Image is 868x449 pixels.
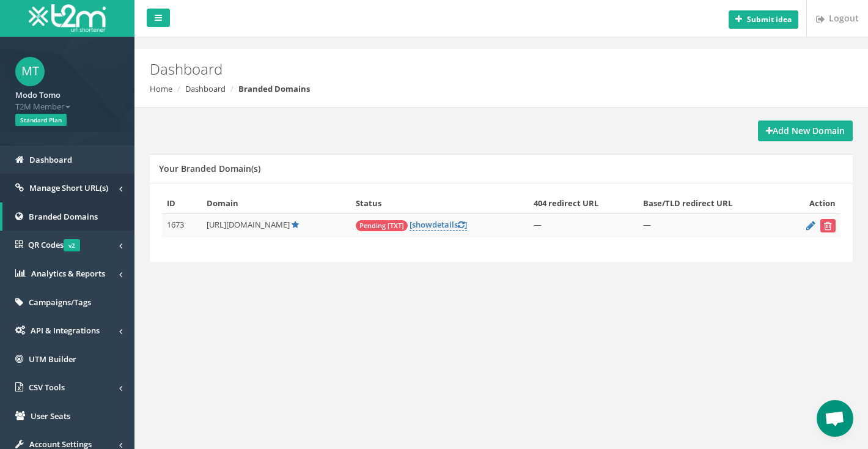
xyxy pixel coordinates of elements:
[162,214,202,238] td: 1673
[29,182,108,193] span: Manage Short URL(s)
[29,154,72,165] span: Dashboard
[529,214,638,238] td: —
[356,220,408,231] span: Pending [TXT]
[64,239,80,251] span: v2
[159,164,260,173] h5: Your Branded Domain(s)
[783,193,840,214] th: Action
[150,83,172,94] a: Home
[729,10,798,29] button: Submit idea
[31,410,70,421] span: User Seats
[207,219,290,230] span: [URL][DOMAIN_NAME]
[638,193,784,214] th: Base/TLD redirect URL
[412,219,432,230] span: show
[747,14,792,24] b: Submit idea
[29,211,98,222] span: Branded Domains
[292,219,299,230] a: Default
[29,382,65,393] span: CSV Tools
[185,83,226,94] a: Dashboard
[351,193,528,214] th: Status
[202,193,351,214] th: Domain
[29,4,106,32] img: T2M
[766,125,845,136] strong: Add New Domain
[15,89,61,100] strong: Modo Tomo
[758,121,853,141] a: Add New Domain
[238,83,310,94] strong: Branded Domains
[28,239,80,250] span: QR Codes
[29,297,91,308] span: Campaigns/Tags
[162,193,202,214] th: ID
[29,354,76,365] span: UTM Builder
[529,193,638,214] th: 404 redirect URL
[410,219,467,231] a: [showdetails]
[150,61,732,77] h2: Dashboard
[15,86,119,112] a: Modo Tomo T2M Member
[15,114,67,126] span: Standard Plan
[638,214,784,238] td: —
[31,325,100,336] span: API & Integrations
[15,101,119,113] span: T2M Member
[817,400,853,437] div: Open chat
[31,268,105,279] span: Analytics & Reports
[15,57,45,86] span: MT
